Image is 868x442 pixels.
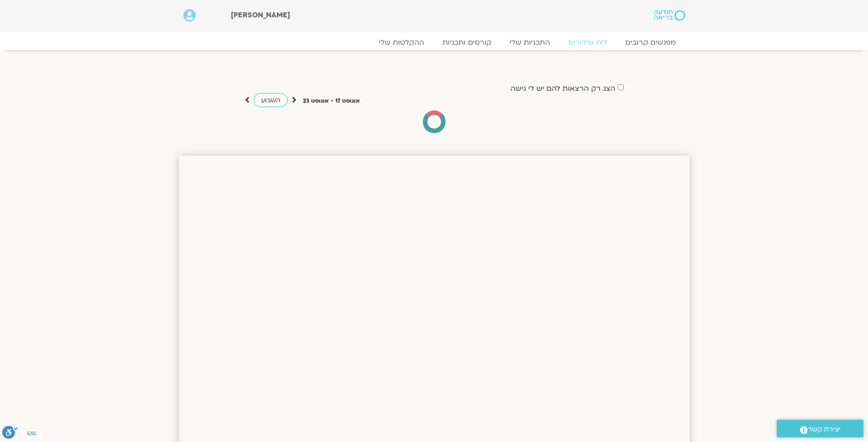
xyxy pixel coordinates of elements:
a: קורסים ותכניות [433,38,500,47]
span: השבוע [261,96,281,104]
span: [PERSON_NAME] [231,10,290,20]
a: ההקלטות שלי [369,38,433,47]
nav: Menu [183,38,685,47]
p: אוגוסט 17 - אוגוסט 23 [303,96,360,106]
a: לוח שידורים [559,38,616,47]
a: השבוע [254,93,288,107]
label: הצג רק הרצאות להם יש לי גישה [510,84,615,93]
a: יצירת קשר [777,420,863,437]
span: יצירת קשר [808,423,841,436]
a: התכניות שלי [500,38,559,47]
a: מפגשים קרובים [616,38,685,47]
